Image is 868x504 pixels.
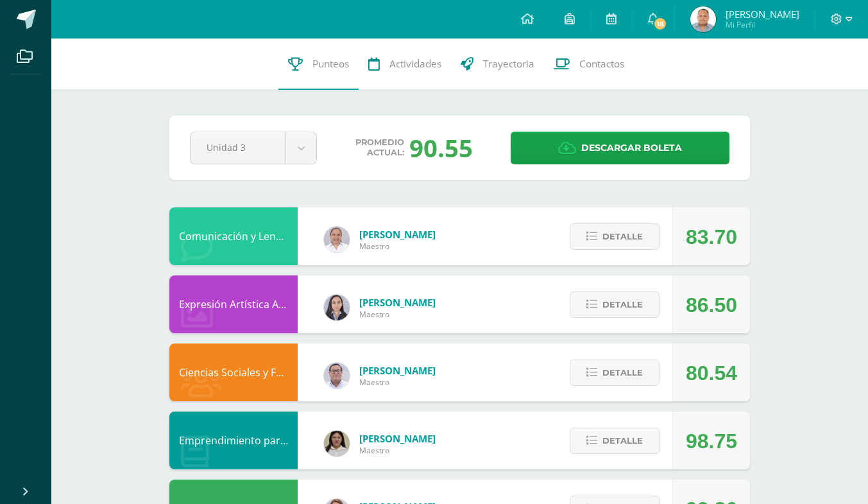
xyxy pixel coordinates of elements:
span: [PERSON_NAME] [359,296,436,309]
div: Comunicación y Lenguaje, Inglés [169,207,298,265]
div: 90.55 [409,131,473,164]
span: Contactos [579,57,624,71]
a: Trayectoria [451,39,544,90]
span: Maestro [359,445,436,456]
span: [PERSON_NAME] [359,228,436,241]
span: Punteos [312,57,349,71]
span: [PERSON_NAME] [359,432,436,445]
a: Contactos [544,39,634,90]
a: Punteos [278,39,359,90]
img: 370a524f63284c72afe5d1d6335f1ac7.png [690,6,716,32]
a: Descargar boleta [511,132,729,164]
span: Maestro [359,377,436,388]
span: Detalle [602,293,643,317]
a: Unidad 3 [191,132,316,164]
span: Maestro [359,309,436,320]
button: Detalle [570,223,660,250]
span: 18 [653,17,667,31]
div: 83.70 [686,208,737,266]
a: Actividades [359,39,451,90]
span: Promedio actual: [355,137,404,158]
span: Unidad 3 [207,132,269,162]
span: Detalle [602,361,643,385]
img: 5778bd7e28cf89dedf9ffa8080fc1cd8.png [324,363,350,388]
span: [PERSON_NAME] [726,8,799,21]
div: Expresión Artística ARTES PLÁSTICAS [169,275,298,333]
div: 86.50 [686,276,737,334]
button: Detalle [570,291,660,318]
span: Detalle [602,429,643,453]
img: 35694fb3d471466e11a043d39e0d13e5.png [324,295,350,320]
img: 04fbc0eeb5f5f8cf55eb7ff53337e28b.png [324,227,350,252]
span: Detalle [602,225,643,248]
span: Descargar boleta [581,132,682,164]
span: Actividades [389,57,441,71]
span: [PERSON_NAME] [359,364,436,377]
span: Mi Perfil [726,19,799,30]
span: Trayectoria [483,57,534,71]
button: Detalle [570,428,660,454]
button: Detalle [570,360,660,386]
div: 80.54 [686,344,737,402]
span: Maestro [359,241,436,252]
div: Emprendimiento para la Productividad [169,412,298,469]
img: 7b13906345788fecd41e6b3029541beb.png [324,431,350,456]
div: 98.75 [686,412,737,470]
div: Ciencias Sociales y Formación Ciudadana [169,343,298,401]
